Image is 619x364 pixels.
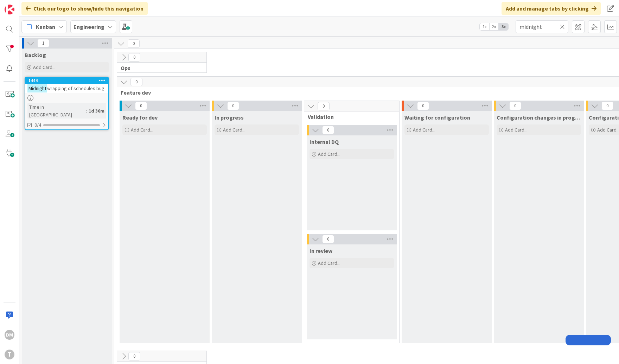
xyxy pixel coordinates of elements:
span: Add Card... [131,127,153,133]
span: Configuration changes in progress [497,114,581,121]
div: 1444 [25,77,108,84]
span: 0 [128,39,140,48]
span: Add Card... [318,151,340,157]
span: Backlog [25,51,46,58]
span: Waiting for configuration [404,114,470,121]
span: 0 [128,352,140,360]
span: : [86,107,87,115]
span: 0 [135,102,147,110]
div: T [5,350,14,359]
span: Add Card... [505,127,528,133]
div: Click our logo to show/hide this navigation [21,2,148,15]
img: Visit kanbanzone.com [5,5,14,14]
div: DM [5,330,14,340]
span: Add Card... [318,260,340,266]
span: Kanban [36,23,55,31]
span: 0 [130,78,142,86]
span: Add Card... [33,64,56,70]
span: Validation [308,113,390,120]
div: 1d 36m [87,107,106,115]
span: 0 [322,126,334,134]
span: 0 [318,102,330,110]
div: Add and manage tabs by clicking [502,2,601,15]
span: Add Card... [413,127,435,133]
span: Ops [121,64,198,71]
span: 1x [480,23,489,30]
span: wrapping of schedules bug [47,85,104,91]
div: Time in [GEOGRAPHIC_DATA] [27,103,86,119]
span: 0 [227,102,239,110]
span: 3x [499,23,508,30]
span: Internal DQ [309,138,339,145]
span: 0 [128,53,140,62]
span: 0/4 [34,121,41,129]
div: 1444Midnightwrapping of schedules bug [25,77,108,93]
span: 0 [417,102,429,110]
span: 0 [601,102,613,110]
span: In progress [215,114,244,121]
span: Ready for dev [122,114,158,121]
div: 1444 [28,78,108,83]
span: 2x [489,23,499,30]
span: In review [309,247,332,254]
b: Engineering [74,23,104,30]
span: 1 [37,39,49,47]
span: 0 [322,235,334,243]
input: Quick Filter... [516,20,568,33]
span: 0 [509,102,521,110]
span: Add Card... [223,127,245,133]
mark: Midnight [27,84,47,92]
